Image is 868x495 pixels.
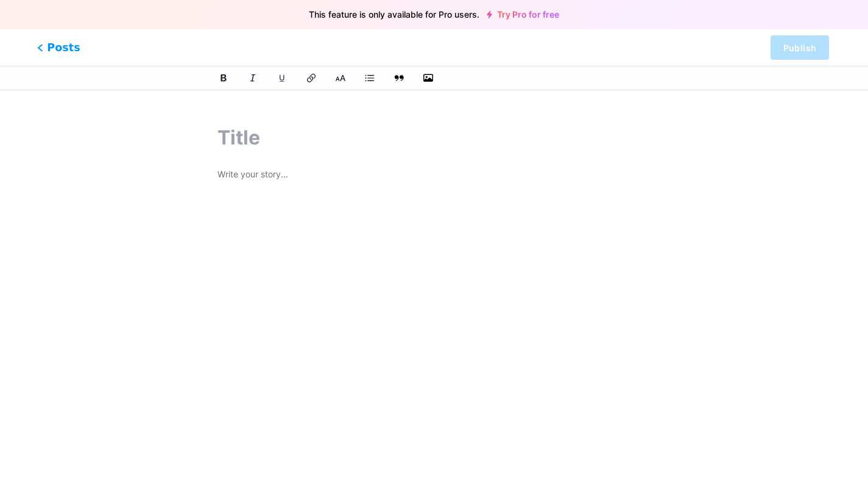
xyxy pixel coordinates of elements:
a: Try Pro for free [487,10,559,20]
input: Title [217,123,651,152]
span: This feature is only available for Pro users. [309,6,479,23]
button: Publish [771,35,829,60]
span: Publish [783,43,816,53]
span: Posts [37,40,80,55]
